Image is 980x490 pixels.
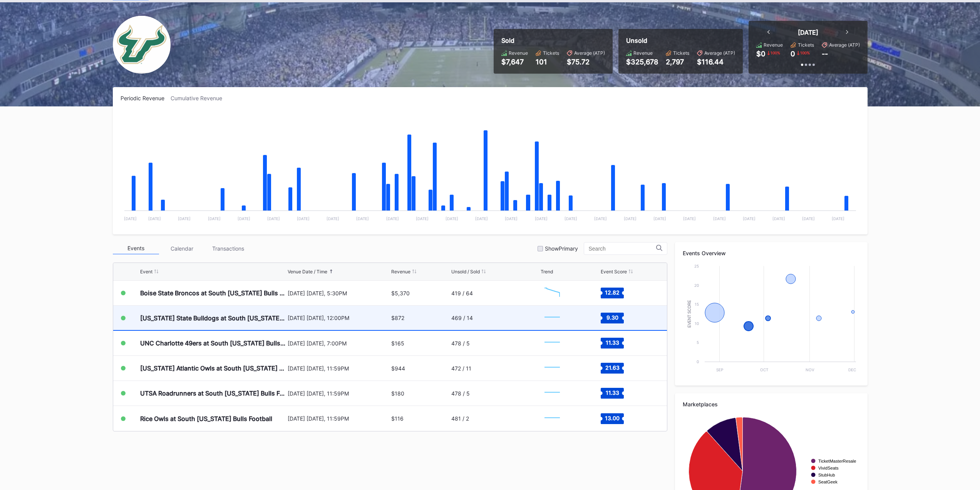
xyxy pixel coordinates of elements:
[391,365,405,372] div: $944
[541,308,564,328] svg: Chart title
[772,216,785,221] text: [DATE]
[391,340,404,347] div: $165
[683,262,860,378] svg: Chart title
[140,364,286,372] div: [US_STATE] Atlantic Owls at South [US_STATE] Bulls Football
[505,216,518,221] text: [DATE]
[605,364,620,371] text: 21.63
[534,216,547,221] text: [DATE]
[626,58,658,66] div: $325,678
[606,339,619,346] text: 11.33
[695,302,699,306] text: 15
[626,37,735,44] div: Unsold
[501,37,605,44] div: Sold
[818,480,838,484] text: SeatGeek
[704,50,735,56] div: Average (ATP)
[140,314,286,322] div: [US_STATE] State Bulldogs at South [US_STATE] Bulls Football
[822,50,828,58] div: --
[536,58,559,66] div: 101
[541,269,553,274] div: Trend
[541,359,564,378] svg: Chart title
[756,50,766,58] div: $0
[713,216,725,221] text: [DATE]
[764,42,783,48] div: Revenue
[805,367,814,372] text: Nov
[666,58,689,66] div: 2,797
[818,473,835,477] text: StubHub
[653,216,666,221] text: [DATE]
[148,216,161,221] text: [DATE]
[267,216,280,221] text: [DATE]
[742,216,755,221] text: [DATE]
[541,333,564,353] svg: Chart title
[391,269,410,274] div: Revenue
[356,216,369,221] text: [DATE]
[327,216,339,221] text: [DATE]
[601,269,627,274] div: Event Score
[288,415,390,422] div: [DATE] [DATE], 11:59PM
[113,16,171,74] img: USF_Bulls_Football_Secondary.png
[818,459,856,463] text: TicketMasterResale
[446,216,458,221] text: [DATE]
[694,264,699,268] text: 25
[802,216,815,221] text: [DATE]
[545,245,578,252] div: Show Primary
[683,401,860,407] div: Marketplaces
[475,216,488,221] text: [DATE]
[605,414,620,421] text: 13.00
[760,367,768,372] text: Oct
[113,242,159,254] div: Events
[633,50,653,56] div: Revenue
[288,269,327,274] div: Venue Date / Time
[451,365,471,372] div: 472 / 11
[697,340,699,345] text: 5
[451,340,470,347] div: 478 / 5
[541,409,564,428] svg: Chart title
[451,415,469,422] div: 481 / 2
[798,29,818,36] div: [DATE]
[386,216,399,221] text: [DATE]
[818,466,839,470] text: VividSeats
[695,321,699,326] text: 10
[451,290,473,296] div: 419 / 64
[205,242,251,254] div: Transactions
[848,367,856,372] text: Dec
[297,216,310,221] text: [DATE]
[121,95,171,101] div: Periodic Revenue
[541,283,564,303] svg: Chart title
[594,216,606,221] text: [DATE]
[606,389,619,396] text: 11.33
[171,95,228,101] div: Cumulative Revenue
[697,359,699,364] text: 0
[694,283,699,288] text: 20
[451,315,473,321] div: 469 / 14
[288,365,390,372] div: [DATE] [DATE], 11:59PM
[391,290,410,296] div: $5,370
[605,289,620,296] text: 12.82
[791,50,795,58] div: 0
[683,250,860,256] div: Events Overview
[121,111,860,227] svg: Chart title
[415,216,428,221] text: [DATE]
[501,58,528,66] div: $7,647
[237,216,250,221] text: [DATE]
[288,315,390,321] div: [DATE] [DATE], 12:00PM
[589,246,656,252] input: Search
[716,367,723,372] text: Sep
[159,242,205,254] div: Calendar
[624,216,637,221] text: [DATE]
[687,300,692,328] text: Event Score
[832,216,844,221] text: [DATE]
[451,390,470,397] div: 478 / 5
[509,50,528,56] div: Revenue
[124,216,137,221] text: [DATE]
[567,58,605,66] div: $75.72
[451,269,480,274] div: Unsold / Sold
[673,50,689,56] div: Tickets
[606,314,618,320] text: 9.30
[288,290,390,296] div: [DATE] [DATE], 5:30PM
[288,390,390,397] div: [DATE] [DATE], 11:59PM
[391,315,404,321] div: $872
[798,42,814,48] div: Tickets
[140,339,286,347] div: UNC Charlotte 49ers at South [US_STATE] Bulls Football
[564,216,577,221] text: [DATE]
